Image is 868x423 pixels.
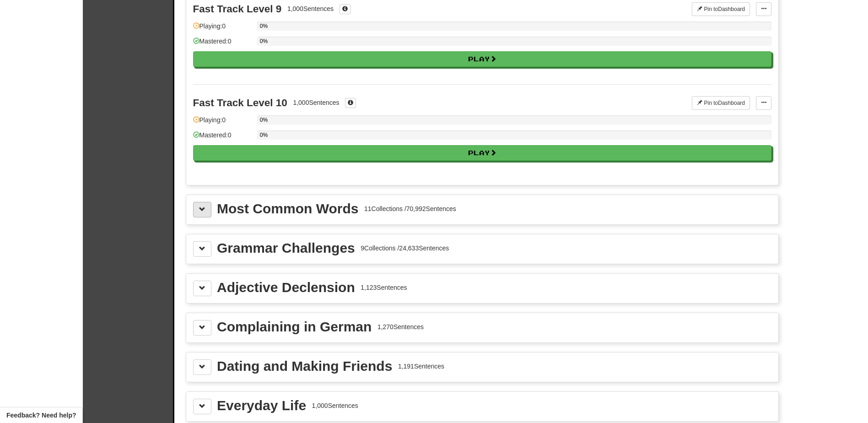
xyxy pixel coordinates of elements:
div: 1,270 Sentences [377,322,424,331]
div: 11 Collections / 70,992 Sentences [364,204,456,213]
div: Adjective Declension [217,281,355,294]
button: Pin toDashboard [692,96,750,110]
div: Dating and Making Friends [217,359,392,373]
div: 1,191 Sentences [398,362,444,371]
div: Fast Track Level 9 [193,3,282,15]
div: 1,000 Sentences [293,98,339,107]
div: Everyday Life [217,399,306,412]
div: Mastered: 0 [193,130,253,146]
div: 1,123 Sentences [361,283,407,292]
button: Play [193,51,771,67]
div: Playing: 0 [193,22,253,37]
div: Mastered: 0 [193,37,253,52]
div: Playing: 0 [193,115,253,130]
button: Play [193,145,771,161]
div: Grammar Challenges [217,241,355,255]
div: Fast Track Level 10 [193,97,287,108]
div: Most Common Words [217,202,358,216]
div: 1,000 Sentences [287,4,334,13]
div: 9 Collections / 24,633 Sentences [361,244,449,253]
button: Pin toDashboard [692,2,750,16]
span: Open feedback widget [6,411,76,420]
div: Complaining in German [217,320,372,334]
div: 1,000 Sentences [312,401,358,410]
